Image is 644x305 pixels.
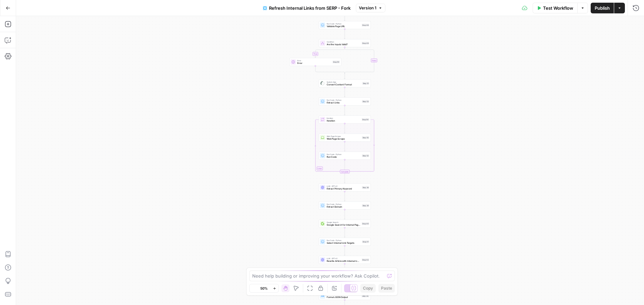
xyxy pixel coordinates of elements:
div: Step 40 [362,222,369,225]
div: LLM · GPT-4.1Rewrite Article with Internal LinksStep 42 [319,256,371,264]
span: Google Search [327,221,361,224]
span: LLM · GPT-4.1 [327,257,361,260]
g: Edge from step_51 to step_53 [344,87,345,97]
span: Test Workflow [543,5,573,11]
span: Extract Domain [327,205,361,209]
div: ConditionAre the Inputs Valid?Step 49 [319,39,371,47]
span: Run Code · Python [327,239,361,242]
div: Step 41 [362,240,369,243]
div: Step 48 [362,24,369,27]
div: Step 52 [362,154,369,157]
span: Run Code · Python [327,99,361,101]
div: Step 53 [362,100,369,103]
span: Paste [381,285,392,291]
span: Rewrite Article with Internal Links [327,259,361,263]
g: Edge from step_40 to step_41 [344,228,345,237]
div: LLM · GPT-4.1Extract Primary KeywordStep 38 [319,183,371,192]
div: Step 54 [362,118,369,121]
span: Run Code [327,155,361,159]
div: System AppConvert Content FormatStep 51 [319,79,371,87]
div: Web Page ScrapeWeb Page ScrapeStep 55 [319,134,371,142]
div: Step 49 [362,42,369,45]
span: 50% [260,286,268,291]
g: Edge from step_54 to step_55 [344,124,345,133]
span: Run Code · Python [327,203,361,206]
span: Validate Page URL [327,25,361,28]
span: Convert Content Format [327,83,361,86]
button: Publish [591,3,614,13]
g: Edge from step_42 to step_45 [344,264,345,274]
span: Error [297,59,331,62]
span: Condition [327,41,361,43]
div: Complete [319,170,371,173]
span: Web Page Scrape [327,135,361,138]
div: Run Code · PythonExtract DomainStep 39 [319,202,371,210]
g: Edge from step_50 to step_49-conditional-end [315,66,345,74]
span: Extract Links [327,101,361,104]
div: Run Code · PythonRun CodeStep 52 [319,152,371,160]
g: Edge from step_55 to step_52 [344,142,345,151]
div: Run Code · PythonValidate Page URLStep 48 [319,21,371,29]
button: Paste [378,284,395,293]
g: Edge from step_48 to step_49 [344,29,345,39]
button: Copy [360,284,376,293]
g: Edge from start to step_48 [344,11,345,21]
span: Are the Inputs Valid? [327,43,361,46]
button: Version 1 [356,4,385,12]
g: Edge from step_39 to step_40 [344,210,345,219]
g: Edge from step_54-iteration-end to step_38 [344,173,345,183]
div: Step 55 [362,136,369,139]
g: Edge from step_49 to step_50 [315,47,345,58]
span: System App [327,81,361,83]
div: Step 42 [362,258,369,261]
div: Run Code · PythonSelect Internal Link TargetsStep 41 [319,238,371,246]
div: Step 51 [362,82,369,85]
div: Format JSONFormat JSON OutputStep 44 [319,292,371,300]
g: Edge from step_41 to step_42 [344,246,345,255]
span: Version 1 [359,5,376,11]
span: Copy [363,285,373,291]
span: Refresh Internal Links from SERP - Fork [269,5,351,11]
span: Publish [595,5,610,11]
span: Extract Primary Keyword [327,187,361,190]
div: Step 39 [362,204,369,207]
span: Iteration [327,119,361,123]
g: Edge from step_53 to step_54 [344,105,345,115]
div: ErrorErrorStep 50 [289,58,341,66]
div: Step 44 [362,295,369,298]
span: Format JSON Output [327,296,360,299]
div: Complete [340,170,350,173]
button: Refresh Internal Links from SERP - Fork [259,3,355,13]
g: Edge from step_49 to step_49-conditional-end [345,47,374,74]
span: Run Code · Python [327,153,361,156]
div: Step 38 [362,186,369,189]
span: Iteration [327,117,361,120]
span: Error [297,62,331,65]
g: Edge from step_38 to step_39 [344,192,345,201]
span: Run Code · Python [327,22,361,25]
div: Google SearchGoogle Search for Internal PagesStep 40 [319,220,371,228]
button: Test Workflow [533,3,577,13]
div: Run Code · PythonExtract LinksStep 53 [319,97,371,105]
div: LoopIterationIterationStep 54 [319,116,371,124]
span: LLM · GPT-4.1 [327,185,361,187]
span: Select Internal Link Targets [327,241,361,245]
div: Step 50 [332,61,340,64]
span: Web Page Scrape [327,137,361,141]
span: Google Search for Internal Pages [327,223,361,227]
g: Edge from step_49-conditional-end to step_51 [344,73,345,79]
